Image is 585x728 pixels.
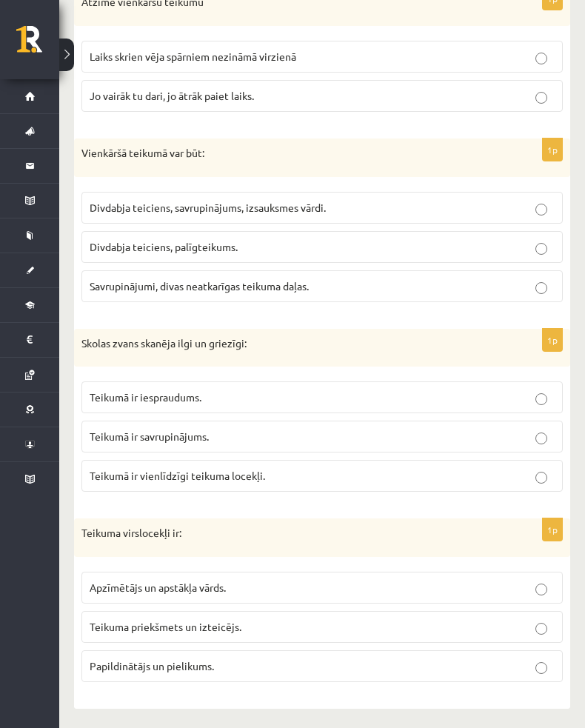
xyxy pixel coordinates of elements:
p: 1p [542,138,563,161]
p: Skolas zvans skanēja ilgi un griezīgi: [81,336,489,351]
p: 1p [542,328,563,352]
input: Jo vairāk tu dari, jo ātrāk paiet laiks. [535,92,547,104]
span: Teikumā ir iespraudums. [90,390,201,404]
input: Savrupinājumi, divas neatkarīgas teikuma daļas. [535,282,547,294]
span: Divdabja teiciens, savrupinājums, izsauksmes vārdi. [90,201,326,214]
span: Apzīmētājs un apstākļa vārds. [90,581,226,594]
span: Savrupinājumi, divas neatkarīgas teikuma daļas. [90,279,309,293]
a: Rīgas 1. Tālmācības vidusskola [16,26,59,63]
p: Teikuma virslocekļi ir: [81,526,489,541]
input: Divdabja teiciens, palīgteikums. [535,243,547,255]
span: Teikumā ir vienlīdzīgi teikuma locekļi. [90,469,265,482]
p: 1p [542,518,563,541]
input: Teikuma priekšmets un izteicējs. [535,623,547,635]
span: Papildinātājs un pielikums. [90,659,214,672]
span: Divdabja teiciens, palīgteikums. [90,240,238,253]
input: Papildinātājs un pielikums. [535,662,547,674]
span: Teikuma priekšmets un izteicējs. [90,620,241,633]
p: Vienkāršā teikumā var būt: [81,146,489,161]
input: Divdabja teiciens, savrupinājums, izsauksmes vārdi. [535,204,547,216]
span: Teikumā ir savrupinājums. [90,430,209,443]
span: Laiks skrien vēja spārniem nezināmā virzienā [90,50,296,63]
input: Laiks skrien vēja spārniem nezināmā virzienā [535,53,547,64]
input: Teikumā ir vienlīdzīgi teikuma locekļi. [535,472,547,484]
input: Apzīmētājs un apstākļa vārds. [535,584,547,595]
input: Teikumā ir savrupinājums. [535,433,547,444]
span: Jo vairāk tu dari, jo ātrāk paiet laiks. [90,89,254,102]
input: Teikumā ir iespraudums. [535,393,547,405]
